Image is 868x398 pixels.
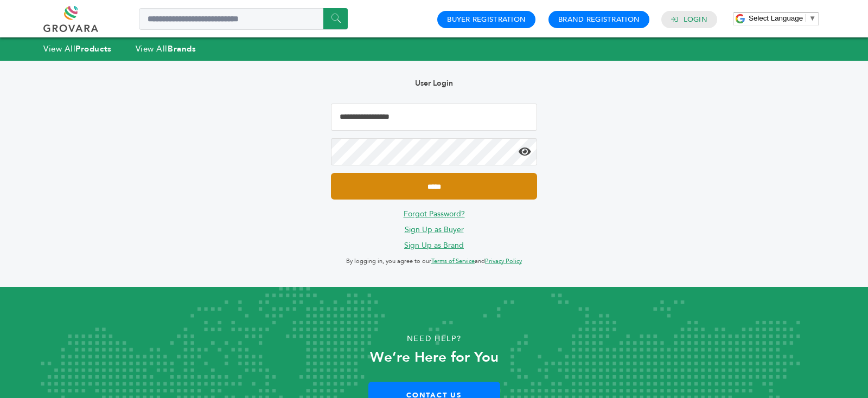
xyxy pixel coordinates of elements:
a: Sign Up as Brand [404,240,464,251]
a: Login [684,15,707,24]
a: View AllProducts [43,43,112,54]
strong: Brands [168,43,196,54]
a: Buyer Registration [447,15,526,24]
a: Brand Registration [558,15,640,24]
b: User Login [415,78,453,88]
span: ▼ [809,14,816,22]
p: Need Help? [43,331,825,347]
a: Terms of Service [431,257,475,265]
input: Password [331,138,537,165]
span: ​ [806,14,806,22]
a: Forgot Password? [404,209,465,219]
a: Privacy Policy [485,257,522,265]
strong: Products [75,43,111,54]
input: Search a product or brand... [139,8,348,30]
input: Email Address [331,104,537,131]
a: Sign Up as Buyer [405,224,464,235]
strong: We’re Here for You [370,348,499,367]
a: Select Language​ [749,14,816,22]
span: Select Language [749,14,803,22]
p: By logging in, you agree to our and [331,255,537,268]
a: View AllBrands [136,43,196,54]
